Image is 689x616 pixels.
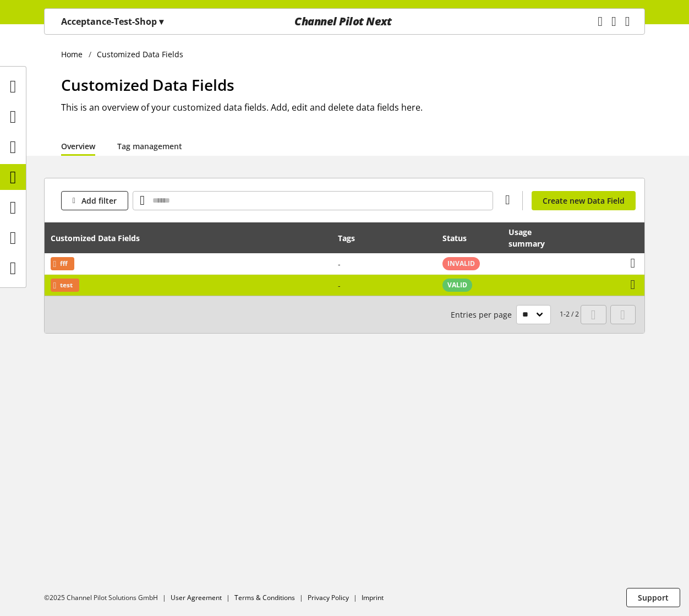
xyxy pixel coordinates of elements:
span: Customized Data Fields [61,74,234,95]
p: Acceptance-Test-Shop [61,15,163,28]
span: Create new Data Field [543,195,625,206]
span: test [60,279,73,292]
a: Create new Data Field [532,191,636,210]
a: Imprint [362,593,384,602]
div: Usage summary [508,226,571,249]
span: Add filter [81,195,117,206]
li: ©2025 Channel Pilot Solutions GmbH [44,593,171,603]
div: Tags [338,232,355,244]
span: Entries per page [451,309,516,320]
span: ▾ [159,15,163,28]
a: Tag management [117,140,182,152]
a: Privacy Policy [308,593,349,602]
span: VALID [447,280,467,290]
span: fff [60,257,68,270]
h2: This is an overview of your customized data fields. Add, edit and delete data fields here. [61,101,645,114]
button: Support [626,588,680,607]
span: INVALID [447,259,475,269]
span: Support [638,592,669,603]
a: User Agreement [171,593,222,602]
span: - [338,259,341,269]
a: Terms & Conditions [234,593,295,602]
a: Home [61,48,89,60]
span: - [338,280,341,291]
div: Customized Data Fields [51,232,151,244]
div: Status [442,232,478,244]
nav: main navigation [44,8,645,35]
small: 1-2 / 2 [451,305,579,324]
button: Add filter [61,191,128,210]
a: Overview [61,140,95,152]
